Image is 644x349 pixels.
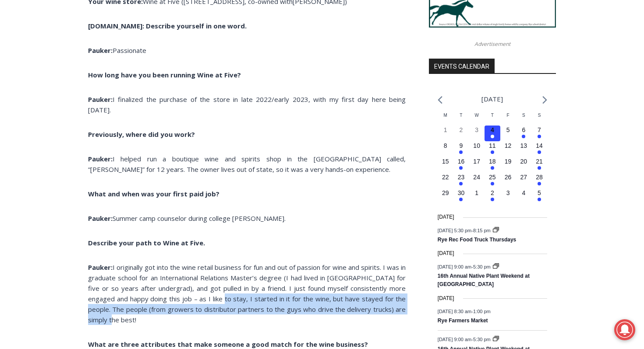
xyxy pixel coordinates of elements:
span: W [474,113,478,118]
span: Intern @ [DOMAIN_NAME] [229,87,406,107]
h2: Events Calendar [429,59,495,73]
button: 9 Has events [453,141,469,157]
time: 13 [520,142,527,149]
button: 22 [438,173,453,188]
time: 27 [520,174,527,181]
time: 10 [473,142,480,149]
time: 23 [458,174,465,181]
span: 8:15 pm [473,227,491,233]
time: 4 [491,126,494,133]
a: Next month [542,96,547,104]
time: 2 [460,126,463,133]
time: 20 [520,158,527,165]
button: 11 Has events [485,141,500,157]
time: 19 [505,158,512,165]
em: Has events [491,182,494,185]
b: What are three attributes that make someone a good match for the wine business? [88,340,368,349]
time: 14 [536,142,543,149]
time: 16 [458,158,465,165]
button: 1 [438,126,453,141]
b: Pauker: [88,214,113,223]
button: 27 [516,173,531,188]
time: 1 [444,126,447,133]
em: Has events [538,166,541,170]
div: Saturday [516,112,531,126]
button: 30 Has events [453,188,469,204]
button: 21 Has events [531,157,547,173]
span: S [522,113,525,118]
button: 19 [500,157,516,173]
time: [DATE] [438,249,454,258]
em: Has events [522,135,525,138]
time: [DATE] [438,294,454,303]
button: 3 [469,126,485,141]
time: 22 [442,174,449,181]
time: 5 [538,189,541,196]
time: 29 [442,189,449,196]
a: Rye Rec Food Truck Thursdays [438,237,516,244]
span: [DATE] 9:00 am [438,264,471,269]
button: 15 [438,157,453,173]
button: 25 Has events [485,173,500,188]
time: - [438,264,492,269]
time: 2 [491,189,494,196]
a: Intern @ [DOMAIN_NAME] [211,85,425,109]
button: 14 Has events [531,141,547,157]
time: 3 [475,126,478,133]
button: 12 [500,141,516,157]
span: Advertisement [466,40,519,48]
time: - [438,309,491,314]
button: 4 Has events [485,126,500,141]
em: Has events [538,150,541,154]
span: Open Tues. - Sun. [PHONE_NUMBER] [3,90,86,123]
time: 9 [460,142,463,149]
time: 17 [473,158,480,165]
span: S [538,113,541,118]
button: 10 [469,141,485,157]
button: 5 Has events [531,188,547,204]
time: 12 [505,142,512,149]
time: 6 [522,126,525,133]
a: 16th Annual Native Plant Weekend at [GEOGRAPHIC_DATA] [438,273,530,288]
time: 28 [536,174,543,181]
button: 2 [453,126,469,141]
time: 25 [489,174,496,181]
span: T [491,113,494,118]
button: 2 Has events [485,188,500,204]
span: [DATE] 9:00 am [438,337,471,342]
time: 8 [444,142,447,149]
time: 18 [489,158,496,165]
time: 1 [475,189,478,196]
em: Has events [459,150,463,154]
button: 1 [469,188,485,204]
button: 28 Has events [531,173,547,188]
span: [DATE] 8:30 am [438,309,471,314]
em: Has events [491,166,494,170]
span: 5:30 pm [473,264,491,269]
b: What and when was your first paid job? [88,189,219,198]
div: Wednesday [469,112,485,126]
b: Describe your path to Wine at Five. [88,238,205,247]
em: Has events [491,198,494,201]
b: Pauker: [88,154,113,163]
button: 17 [469,157,485,173]
b: Previously, where did you work? [88,130,195,139]
em: Has events [538,198,541,201]
div: Thursday [485,112,500,126]
time: - [438,337,492,342]
button: 13 [516,141,531,157]
button: 6 Has events [516,126,531,141]
b: Pauker: [88,46,113,55]
em: Has events [459,182,463,185]
em: Has events [491,150,494,154]
b: Pauker: [88,263,113,272]
time: 30 [458,189,465,196]
button: 29 [438,188,453,204]
button: 23 Has events [453,173,469,188]
button: 3 [500,188,516,204]
button: 18 Has events [485,157,500,173]
span: Summer camp counselor during college [PERSON_NAME]. [113,214,286,223]
em: Has events [538,135,541,138]
div: "the precise, almost orchestrated movements of cutting and assembling sushi and [PERSON_NAME] mak... [90,55,124,105]
a: Previous month [438,96,442,104]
